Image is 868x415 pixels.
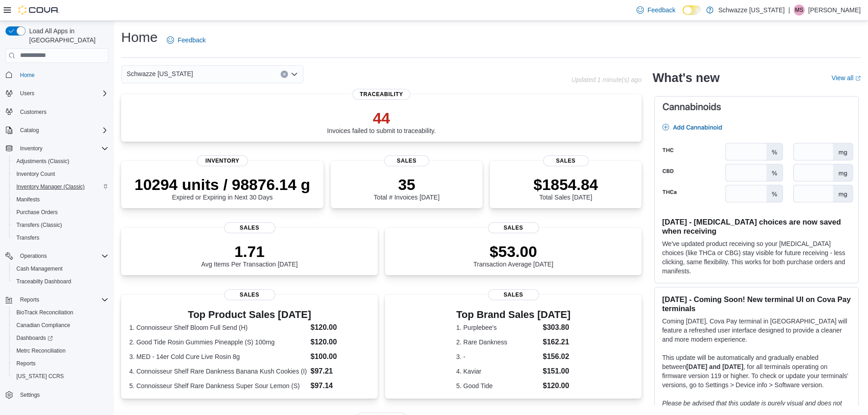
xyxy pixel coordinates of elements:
[129,352,307,361] dt: 3. MED - 14er Cold Cure Live Rosin 8g
[788,5,790,15] p: |
[488,222,539,233] span: Sales
[13,169,59,179] a: Inventory Count
[686,363,743,370] strong: [DATE] and [DATE]
[20,391,40,399] span: Settings
[13,276,108,287] span: Traceabilty Dashboard
[327,109,436,127] p: 44
[310,366,370,377] dd: $97.21
[353,89,411,100] span: Traceability
[9,193,112,206] button: Manifests
[571,76,642,83] p: Updated 1 minute(s) ago
[20,252,47,260] span: Operations
[327,109,436,134] div: Invoices failed to submit to traceability.
[16,183,85,190] span: Inventory Manager (Classic)
[9,206,112,219] button: Purchase Orders
[16,234,39,241] span: Transfers
[13,207,62,218] a: Purchase Orders
[134,175,310,194] p: 10294 units / 98876.14 g
[9,344,112,357] button: Metrc Reconciliation
[683,5,702,15] input: Dark Mode
[13,220,108,231] span: Transfers (Classic)
[543,380,570,391] dd: $120.00
[9,332,112,344] a: Dashboards
[16,294,43,305] button: Reports
[13,194,108,205] span: Manifests
[16,309,73,316] span: BioTrack Reconciliation
[718,5,785,15] p: Schwazze [US_STATE]
[178,36,205,45] span: Feedback
[16,88,108,99] span: Users
[9,357,112,370] button: Reports
[20,108,46,116] span: Customers
[9,168,112,180] button: Inventory Count
[127,68,193,79] span: Schwazze [US_STATE]
[9,231,112,244] button: Transfers
[13,345,108,356] span: Metrc Reconciliation
[374,175,439,194] p: 35
[16,196,40,203] span: Manifests
[224,222,275,233] span: Sales
[16,389,108,400] span: Settings
[384,155,430,166] span: Sales
[13,181,108,192] span: Inventory Manager (Classic)
[13,333,56,343] a: Dashboards
[13,207,108,218] span: Purchase Orders
[310,380,370,391] dd: $97.14
[9,275,112,288] button: Traceabilty Dashboard
[16,106,108,118] span: Customers
[20,145,42,152] span: Inventory
[662,317,851,344] p: Coming [DATE], Cova Pay terminal in [GEOGRAPHIC_DATA] will feature a refreshed user interface des...
[16,221,62,229] span: Transfers (Classic)
[16,143,108,154] span: Inventory
[13,358,108,369] span: Reports
[662,353,851,389] p: This update will be automatically and gradually enabled between , for all terminals operating on ...
[13,220,66,231] a: Transfers (Classic)
[20,127,39,134] span: Catalog
[2,124,112,137] button: Catalog
[13,307,77,318] a: BioTrack Reconciliation
[13,307,108,318] span: BioTrack Reconciliation
[13,371,108,382] span: Washington CCRS
[16,251,108,261] span: Operations
[795,5,803,15] span: MS
[456,309,570,320] h3: Top Brand Sales [DATE]
[16,373,64,380] span: [US_STATE] CCRS
[9,180,112,193] button: Inventory Manager (Classic)
[543,337,570,348] dd: $162.21
[9,319,112,332] button: Canadian Compliance
[310,322,370,333] dd: $120.00
[201,242,298,268] div: Avg Items Per Transaction [DATE]
[534,175,598,194] p: $1854.84
[9,219,112,231] button: Transfers (Classic)
[2,250,112,262] button: Operations
[291,71,298,78] button: Open list of options
[20,72,35,79] span: Home
[16,209,58,216] span: Purchase Orders
[13,371,67,382] a: [US_STATE] CCRS
[473,242,554,261] p: $53.00
[134,175,310,201] div: Expired or Expiring in Next 30 Days
[633,1,679,19] a: Feedback
[543,322,570,333] dd: $303.80
[16,170,55,178] span: Inventory Count
[16,278,71,285] span: Traceabilty Dashboard
[16,143,46,154] button: Inventory
[9,306,112,319] button: BioTrack Reconciliation
[129,381,307,390] dt: 5. Connoisseur Shelf Rare Dankness Super Sour Lemon (S)
[16,334,53,342] span: Dashboards
[224,289,275,300] span: Sales
[16,125,108,136] span: Catalog
[13,156,73,167] a: Adjustments (Classic)
[129,367,307,376] dt: 4. Connoisseur Shelf Rare Dankness Banana Kush Cookies (I)
[129,323,307,332] dt: 1. Connoisseur Shelf Bloom Full Send (H)
[281,71,288,78] button: Clear input
[2,87,112,100] button: Users
[534,175,598,201] div: Total Sales [DATE]
[13,276,75,287] a: Traceabilty Dashboard
[13,333,108,343] span: Dashboards
[9,155,112,168] button: Adjustments (Classic)
[13,345,69,356] a: Metrc Reconciliation
[16,347,66,354] span: Metrc Reconciliation
[13,156,108,167] span: Adjustments (Classic)
[13,232,108,243] span: Transfers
